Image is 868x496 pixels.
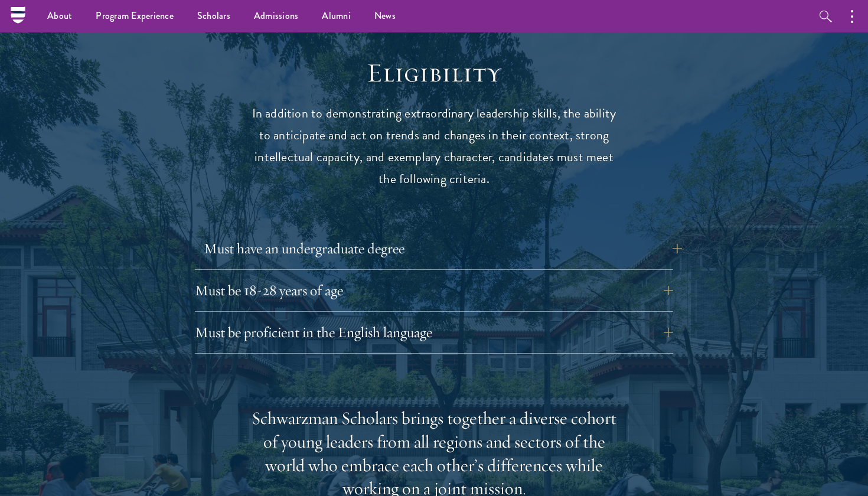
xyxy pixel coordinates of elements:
[204,234,682,263] button: Must have an undergraduate degree
[251,57,617,90] h2: Eligibility
[195,318,673,347] button: Must be proficient in the English language
[251,103,617,190] p: In addition to demonstrating extraordinary leadership skills, the ability to anticipate and act o...
[195,276,673,305] button: Must be 18-28 years of age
